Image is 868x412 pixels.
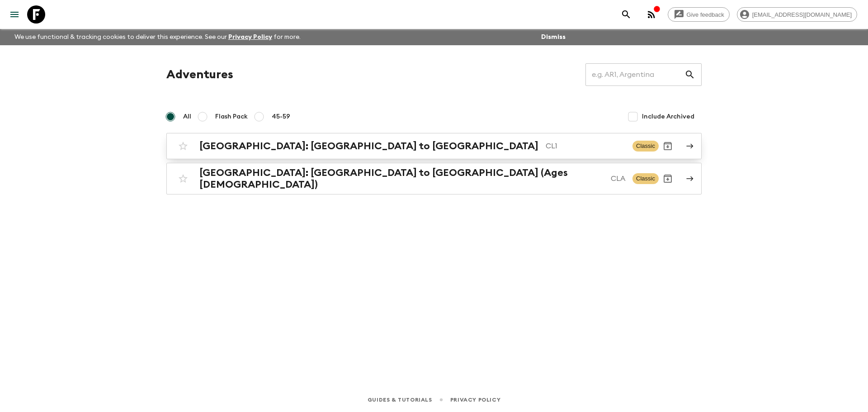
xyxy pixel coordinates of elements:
span: Give feedback [682,11,729,18]
a: [GEOGRAPHIC_DATA]: [GEOGRAPHIC_DATA] to [GEOGRAPHIC_DATA] (Ages [DEMOGRAPHIC_DATA])CLAClassicArchive [166,163,702,194]
p: We use functional & tracking cookies to deliver this experience. See our for more. [11,29,304,45]
button: Archive [659,137,677,155]
h2: [GEOGRAPHIC_DATA]: [GEOGRAPHIC_DATA] to [GEOGRAPHIC_DATA] (Ages [DEMOGRAPHIC_DATA]) [199,167,604,190]
h1: Adventures [166,66,233,84]
button: Dismiss [539,31,568,43]
span: Flash Pack [215,112,248,121]
span: [EMAIL_ADDRESS][DOMAIN_NAME] [747,11,857,18]
input: e.g. AR1, Argentina [585,62,684,87]
a: [GEOGRAPHIC_DATA]: [GEOGRAPHIC_DATA] to [GEOGRAPHIC_DATA]CL1ClassicArchive [166,133,702,159]
span: 45-59 [272,112,290,121]
span: Classic [632,173,659,184]
span: Include Archived [642,112,694,121]
h2: [GEOGRAPHIC_DATA]: [GEOGRAPHIC_DATA] to [GEOGRAPHIC_DATA] [199,140,538,152]
button: menu [5,5,24,24]
button: search adventures [617,5,635,24]
a: Privacy Policy [228,34,272,40]
span: Classic [632,141,659,152]
a: Give feedback [668,7,730,22]
div: [EMAIL_ADDRESS][DOMAIN_NAME] [737,7,857,22]
a: Guides & Tutorials [368,395,432,405]
span: All [183,112,191,121]
button: Archive [659,170,677,188]
p: CLA [611,173,625,184]
p: CL1 [546,141,625,152]
a: Privacy Policy [450,395,500,405]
